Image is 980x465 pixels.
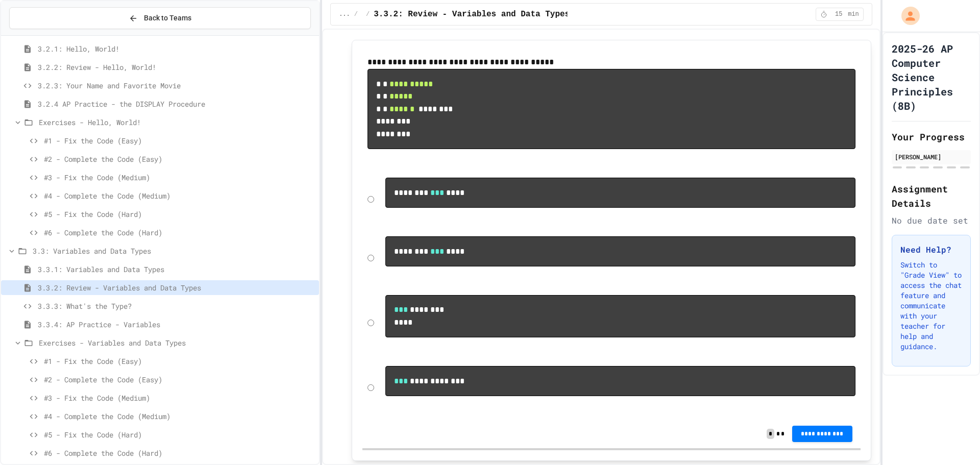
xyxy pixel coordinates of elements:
span: #1 - Fix the Code (Easy) [44,135,315,146]
span: 3.3: Variables and Data Types [33,246,315,256]
span: / [354,10,358,18]
div: [PERSON_NAME] [895,152,968,161]
span: #5 - Fix the Code (Hard) [44,429,315,440]
span: #6 - Complete the Code (Hard) [44,227,315,238]
span: #2 - Complete the Code (Easy) [44,374,315,385]
span: / [366,10,370,18]
span: ... [339,10,350,18]
span: 3.3.4: AP Practice - Variables [38,319,315,330]
div: My Account [891,4,922,28]
span: #5 - Fix the Code (Hard) [44,209,315,219]
span: Back to Teams [144,13,191,23]
span: 3.3.3: What's the Type? [38,301,315,311]
h2: Assignment Details [892,182,971,210]
span: min [848,10,859,18]
span: #2 - Complete the Code (Easy) [44,154,315,164]
span: #4 - Complete the Code (Medium) [44,190,315,201]
span: 3.3.2: Review - Variables and Data Types [374,8,570,20]
span: 3.2.2: Review - Hello, World! [38,62,315,72]
span: 15 [830,10,847,18]
span: 3.2.1: Hello, World! [38,43,315,54]
span: #3 - Fix the Code (Medium) [44,172,315,183]
div: No due date set [892,214,971,227]
span: #6 - Complete the Code (Hard) [44,448,315,458]
span: #4 - Complete the Code (Medium) [44,411,315,422]
h2: Your Progress [892,130,971,144]
span: 3.3.2: Review - Variables and Data Types [38,282,315,293]
span: #1 - Fix the Code (Easy) [44,356,315,366]
span: 3.2.3: Your Name and Favorite Movie [38,80,315,91]
span: Exercises - Hello, World! [39,117,315,128]
span: #3 - Fix the Code (Medium) [44,393,315,403]
span: Exercises - Variables and Data Types [39,337,315,348]
h3: Need Help? [900,243,962,256]
span: 3.2.4 AP Practice - the DISPLAY Procedure [38,99,315,109]
p: Switch to "Grade View" to access the chat feature and communicate with your teacher for help and ... [900,260,962,352]
button: Back to Teams [9,7,311,29]
h1: 2025-26 AP Computer Science Principles (8B) [892,41,971,113]
span: 3.3.1: Variables and Data Types [38,264,315,275]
